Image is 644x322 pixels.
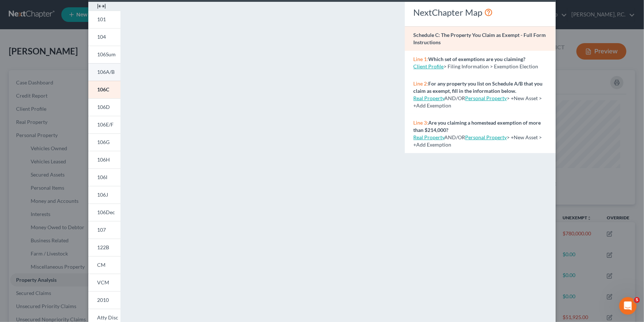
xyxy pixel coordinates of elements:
[97,156,110,163] span: 106H
[88,256,120,274] a: CM
[88,204,120,221] a: 106Dec
[414,120,541,133] strong: Are you claiming a homestead exemption of more than $214,000?
[88,291,120,309] a: 2010
[97,297,109,303] span: 2010
[88,133,120,151] a: 106G
[97,192,108,198] span: 106J
[97,51,116,57] span: 106Sum
[88,28,120,46] a: 104
[414,63,444,69] a: Client Profile
[88,151,120,168] a: 106H
[97,104,110,110] span: 106D
[414,80,429,87] span: Line 2:
[414,7,547,18] div: NextChapter Map
[88,221,120,239] a: 107
[414,95,445,101] a: Real Property
[97,227,106,233] span: 107
[97,86,109,92] span: 106C
[88,168,120,186] a: 106I
[97,244,109,250] span: 122B
[88,46,120,63] a: 106Sum
[88,274,120,291] a: VCM
[88,63,120,81] a: 106A/B
[88,116,120,133] a: 106E/F
[619,297,637,315] iframe: Intercom live chat
[414,134,542,148] span: > +New Asset > +Add Exemption
[97,121,114,128] span: 106E/F
[97,314,118,321] span: Atty Disc
[97,262,106,268] span: CM
[414,134,465,140] span: AND/OR
[414,56,429,62] span: Line 1:
[465,134,507,140] a: Personal Property
[414,32,546,45] strong: Schedule C: The Property You Claim as Exempt - Full Form Instructions
[97,69,115,75] span: 106A/B
[634,297,640,303] span: 5
[97,34,106,40] span: 104
[97,279,109,285] span: VCM
[414,95,465,101] span: AND/OR
[97,174,107,180] span: 106I
[429,56,526,62] strong: Which set of exemptions are you claiming?
[88,81,120,98] a: 106C
[97,16,106,22] span: 101
[88,239,120,256] a: 122B
[88,11,120,28] a: 101
[97,209,115,215] span: 106Dec
[414,80,543,94] strong: For any property you list on Schedule A/B that you claim as exempt, fill in the information below.
[88,186,120,204] a: 106J
[414,120,429,126] span: Line 3:
[88,98,120,116] a: 106D
[97,139,110,145] span: 106G
[465,95,507,101] a: Personal Property
[414,134,445,140] a: Real Property
[444,63,538,69] span: > Filing Information > Exemption Election
[414,95,542,109] span: > +New Asset > +Add Exemption
[97,2,106,11] img: expand-e0f6d898513216a626fdd78e52531dac95497ffd26381d4c15ee2fc46db09dca.svg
